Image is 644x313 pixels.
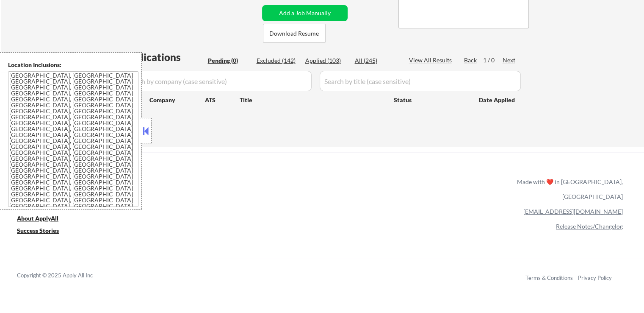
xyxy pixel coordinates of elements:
[514,174,623,204] div: Made with ❤️ in [GEOGRAPHIC_DATA], [GEOGRAPHIC_DATA]
[8,61,138,69] div: Location Inclusions:
[121,52,205,62] div: Applications
[17,271,114,280] div: Copyright © 2025 Apply All Inc
[503,56,516,64] div: Next
[578,274,612,281] a: Privacy Policy
[409,56,454,64] div: View All Results
[525,274,573,281] a: Terms & Conditions
[479,96,516,104] div: Date Applied
[257,56,299,65] div: Excluded (142)
[240,96,386,104] div: Title
[208,56,250,65] div: Pending (0)
[17,227,59,234] u: Success Stories
[262,5,348,21] button: Add a Job Manually
[205,96,240,104] div: ATS
[355,56,397,65] div: All (245)
[305,56,348,65] div: Applied (103)
[121,71,312,91] input: Search by company (case sensitive)
[320,71,521,91] input: Search by title (case sensitive)
[483,56,503,64] div: 1 / 0
[17,226,70,237] a: Success Stories
[17,186,340,195] a: Refer & earn free applications 👯‍♀️
[17,215,58,222] u: About ApplyAll
[556,223,623,230] a: Release Notes/Changelog
[394,92,467,107] div: Status
[263,24,326,43] button: Download Resume
[464,56,478,64] div: Back
[17,214,70,224] a: About ApplyAll
[523,208,623,215] a: [EMAIL_ADDRESS][DOMAIN_NAME]
[149,96,205,104] div: Company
